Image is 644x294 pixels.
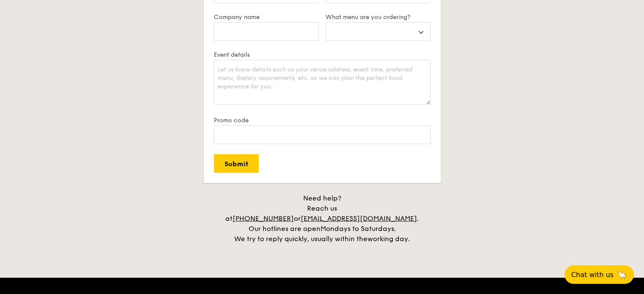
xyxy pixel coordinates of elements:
[301,214,417,223] a: [EMAIL_ADDRESS][DOMAIN_NAME]
[214,154,259,173] input: Submit
[214,60,431,105] textarea: Let us know details such as your venue address, event time, preferred menu, dietary requirements,...
[214,51,431,58] label: Event details
[214,14,319,21] label: Company name
[368,235,410,243] span: working day.
[321,225,396,233] span: Mondays to Saturdays.
[216,193,428,244] div: Need help? Reach us at or . Our hotlines are open We try to reply quickly, usually within the
[564,265,634,284] button: Chat with us🦙
[232,214,294,223] a: [PHONE_NUMBER]
[571,271,614,279] span: Chat with us
[326,14,431,21] label: What menu are you ordering?
[214,117,431,124] label: Promo code
[617,270,627,280] span: 🦙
